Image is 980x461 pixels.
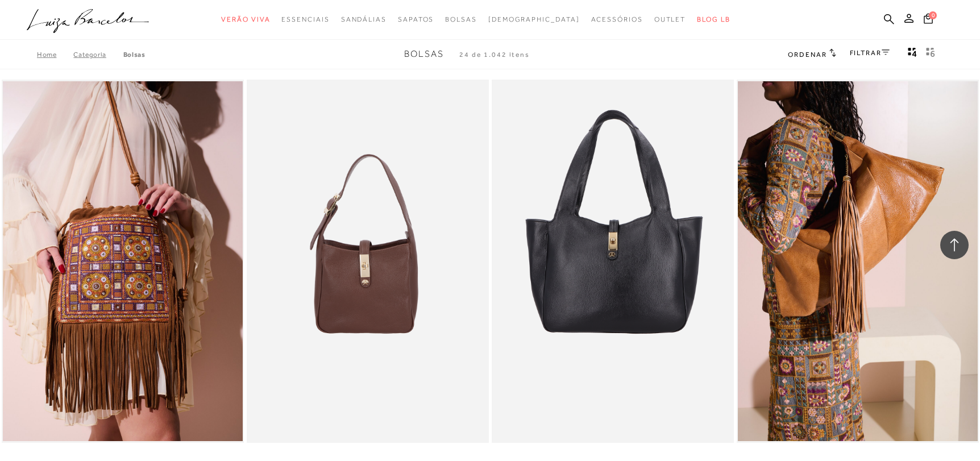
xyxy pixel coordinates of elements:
[73,51,123,59] a: Categoria
[221,15,270,23] span: Verão Viva
[697,15,730,23] span: BLOG LB
[654,15,686,23] span: Outlet
[697,9,730,30] a: BLOG LB
[788,51,827,59] span: Ordenar
[341,9,387,30] a: noSubCategoriesText
[923,47,939,61] button: gridText6Desc
[221,9,270,30] a: noSubCategoriesText
[591,15,643,23] span: Acessórios
[738,81,978,441] a: BOLSA MÉDIA CARAMELO EM COURO COM APLICAÇÃO DE FRANJAS E ALÇA TRAMADA BOLSA MÉDIA CARAMELO EM COU...
[3,81,243,441] a: BOLSA PEQUENA EM CAMURÇA CARAMELO COM BORDADO E FRANJAS BOLSA PEQUENA EM CAMURÇA CARAMELO COM BOR...
[904,47,920,61] button: Mostrar 4 produtos por linha
[591,9,643,30] a: noSubCategoriesText
[341,15,387,23] span: Sandálias
[850,49,890,57] a: FILTRAR
[929,11,937,19] span: 0
[123,51,146,59] a: Bolsas
[738,81,978,441] img: BOLSA MÉDIA CARAMELO EM COURO COM APLICAÇÃO DE FRANJAS E ALÇA TRAMADA
[281,15,329,23] span: Essenciais
[445,15,477,23] span: Bolsas
[920,13,936,28] button: 0
[488,15,580,23] span: [DEMOGRAPHIC_DATA]
[398,15,434,23] span: Sapatos
[404,49,444,59] span: Bolsas
[445,9,477,30] a: noSubCategoriesText
[493,81,733,441] a: BOLSA MÉDIA EM COURO PRETO COM FECHO DOURADO BOLSA MÉDIA EM COURO PRETO COM FECHO DOURADO
[248,81,488,441] img: BOLSA PEQUENA EM COURO CAFÉ COM FECHO DOURADO E ALÇA REGULÁVEL
[281,9,329,30] a: noSubCategoriesText
[398,9,434,30] a: noSubCategoriesText
[459,51,530,59] span: 24 de 1.042 itens
[248,81,488,441] a: BOLSA PEQUENA EM COURO CAFÉ COM FECHO DOURADO E ALÇA REGULÁVEL BOLSA PEQUENA EM COURO CAFÉ COM FE...
[3,81,243,441] img: BOLSA PEQUENA EM CAMURÇA CARAMELO COM BORDADO E FRANJAS
[37,51,73,59] a: Home
[488,9,580,30] a: noSubCategoriesText
[493,81,733,441] img: BOLSA MÉDIA EM COURO PRETO COM FECHO DOURADO
[654,9,686,30] a: noSubCategoriesText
